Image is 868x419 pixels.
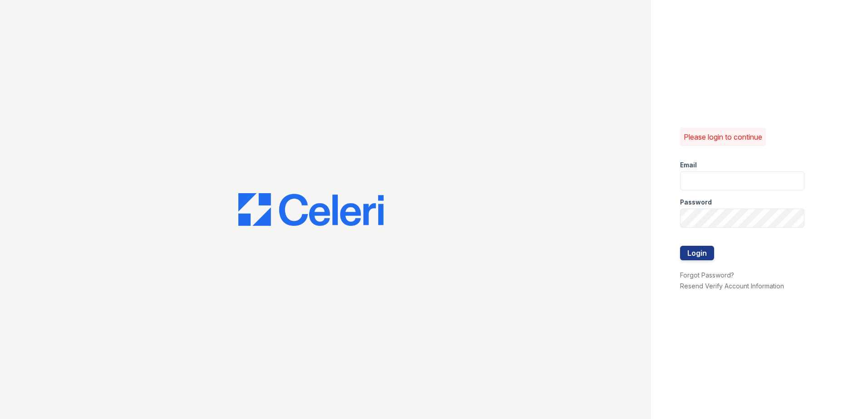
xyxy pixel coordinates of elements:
img: CE_Logo_Blue-a8612792a0a2168367f1c8372b55b34899dd931a85d93a1a3d3e32e68fde9ad4.png [238,193,384,226]
a: Forgot Password? [680,271,734,279]
p: Please login to continue [684,132,762,142]
label: Email [680,161,697,170]
button: Login [680,246,714,260]
label: Password [680,198,712,207]
a: Resend Verify Account Information [680,282,784,290]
